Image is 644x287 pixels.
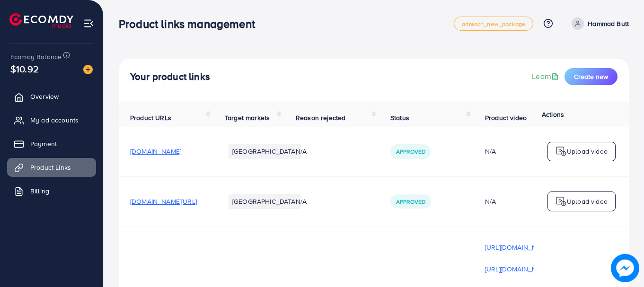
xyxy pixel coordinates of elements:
span: adreach_new_package [462,21,525,27]
li: [GEOGRAPHIC_DATA] [229,194,301,209]
span: [DOMAIN_NAME] [130,147,181,156]
a: Payment [7,134,96,153]
span: Target markets [225,113,270,122]
p: [URL][DOMAIN_NAME] [485,242,552,253]
span: Reason rejected [296,113,345,122]
span: Approved [396,198,425,206]
div: N/A [485,147,552,156]
p: Upload video [567,196,608,207]
a: Product Links [7,158,96,177]
a: Hammad Butt [568,17,629,30]
img: logo [9,13,73,28]
button: Create new [565,68,618,85]
img: image [611,254,639,282]
div: N/A [485,197,552,206]
img: logo [556,196,567,207]
span: Approved [396,148,425,156]
span: Product URLs [130,113,171,122]
li: [GEOGRAPHIC_DATA] [229,144,301,159]
span: Create new [574,72,608,81]
span: Status [390,113,409,122]
img: menu [83,18,94,29]
img: image [83,65,93,74]
h4: Your product links [130,71,210,83]
a: Billing [7,182,96,200]
p: Upload video [567,146,608,157]
p: Hammad Butt [588,18,629,29]
span: N/A [296,147,307,156]
span: Overview [30,92,59,101]
a: Overview [7,87,96,106]
a: adreach_new_package [454,17,533,31]
span: N/A [296,197,307,206]
span: [DOMAIN_NAME][URL] [130,197,197,206]
span: Actions [542,110,564,119]
a: My ad accounts [7,111,96,130]
a: Learn [532,71,561,82]
p: [URL][DOMAIN_NAME] [485,263,552,275]
span: $10.92 [10,62,39,76]
span: Billing [30,186,49,196]
span: My ad accounts [30,115,79,125]
img: logo [556,146,567,157]
span: Product Links [30,163,71,172]
span: Product video [485,113,527,122]
span: Payment [30,139,57,148]
span: Ecomdy Balance [10,52,62,61]
h3: Product links management [119,17,263,31]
